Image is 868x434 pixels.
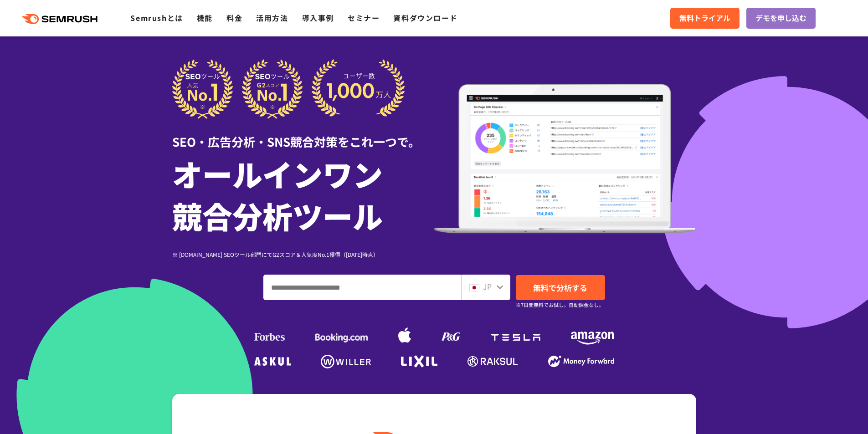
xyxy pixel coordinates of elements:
h1: オールインワン 競合分析ツール [172,153,434,236]
a: Semrushとは [130,12,183,23]
input: ドメイン、キーワードまたはURLを入力してください [264,275,461,300]
div: ※ [DOMAIN_NAME] SEOツール部門にてG2スコア＆人気度No.1獲得（[DATE]時点） [172,250,434,259]
a: 無料トライアル [670,8,740,29]
a: 資料ダウンロード [393,12,457,23]
a: 活用方法 [256,12,288,23]
small: ※7日間無料でお試し。自動課金なし。 [516,301,604,309]
a: セミナー [348,12,380,23]
a: 導入事例 [302,12,334,23]
span: 無料トライアル [679,12,730,24]
span: デモを申し込む [755,12,806,24]
a: 機能 [197,12,213,23]
a: 無料で分析する [516,275,605,300]
a: 料金 [226,12,242,23]
span: 無料で分析する [533,282,587,293]
span: JP [483,281,492,292]
a: デモを申し込む [746,8,816,29]
div: SEO・広告分析・SNS競合対策をこれ一つで。 [172,119,434,150]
